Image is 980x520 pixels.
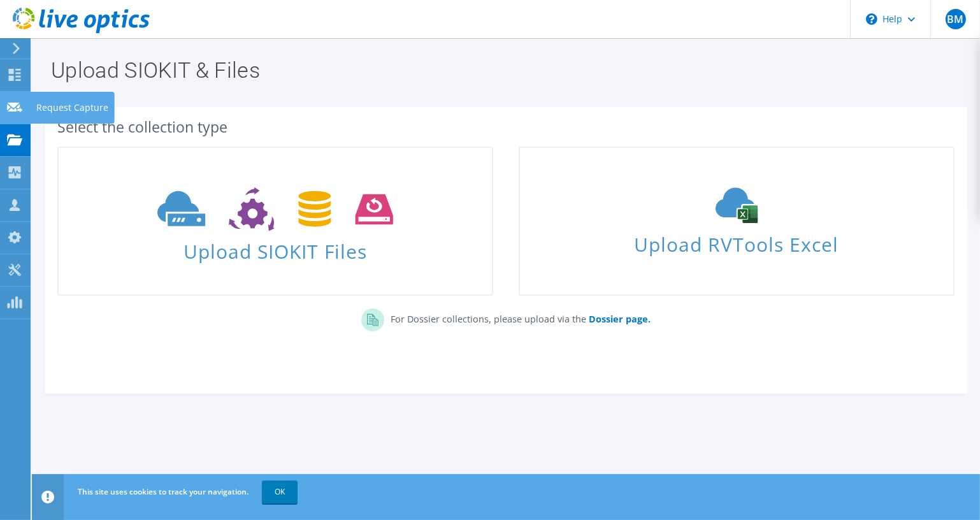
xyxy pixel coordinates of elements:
b: Dossier page. [589,313,651,325]
a: Upload SIOKIT Files [57,147,493,296]
p: For Dossier collections, please upload via the [384,308,651,326]
a: OK [262,480,298,503]
a: Dossier page. [586,313,651,325]
div: Request Capture [30,92,115,124]
span: BM [946,9,966,29]
svg: \n [866,13,877,25]
h1: Upload SIOKIT & Files [51,59,955,81]
span: This site uses cookies to track your navigation. [78,486,249,497]
div: Select the collection type [57,120,955,134]
span: Upload RVTools Excel [520,227,953,255]
span: Upload SIOKIT Files [59,234,492,261]
a: Upload RVTools Excel [519,147,955,296]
